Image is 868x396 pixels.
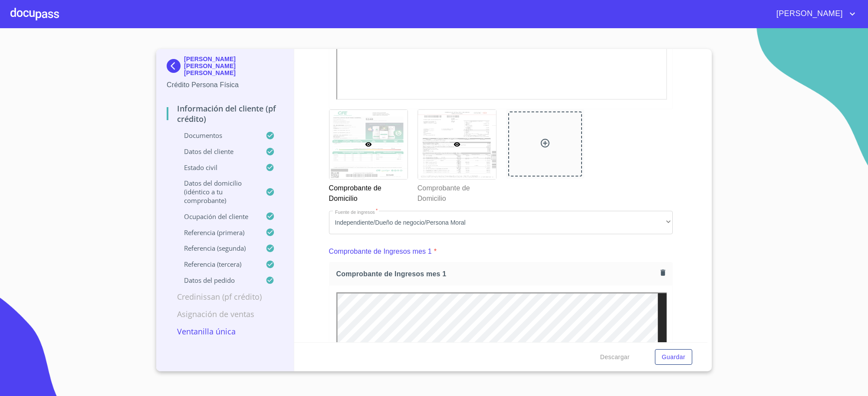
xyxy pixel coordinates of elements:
[167,309,283,319] p: Asignación de Ventas
[167,260,266,268] p: Referencia (tercera)
[655,349,692,365] button: Guardar
[167,163,266,172] p: Estado Civil
[600,352,630,363] span: Descargar
[336,269,657,278] span: Comprobante de Ingresos mes 1
[770,7,847,21] span: [PERSON_NAME]
[167,179,266,205] p: Datos del domicilio (idéntico a tu comprobante)
[167,212,266,221] p: Ocupación del Cliente
[167,228,266,237] p: Referencia (primera)
[167,80,283,90] p: Crédito Persona Física
[167,56,283,80] div: [PERSON_NAME] [PERSON_NAME] [PERSON_NAME]
[167,244,266,252] p: Referencia (segunda)
[418,180,496,204] p: Comprobante de Domicilio
[167,326,283,337] p: Ventanilla única
[329,211,673,234] div: Independiente/Dueño de negocio/Persona Moral
[329,246,432,257] p: Comprobante de Ingresos mes 1
[167,291,283,302] p: Credinissan (PF crédito)
[184,56,283,76] p: [PERSON_NAME] [PERSON_NAME] [PERSON_NAME]
[167,131,266,140] p: Documentos
[770,7,858,21] button: account of current user
[167,103,283,124] p: Información del cliente (PF crédito)
[329,180,407,204] p: Comprobante de Domicilio
[597,349,633,365] button: Descargar
[662,352,685,363] span: Guardar
[167,276,266,285] p: Datos del pedido
[167,147,266,156] p: Datos del cliente
[167,59,184,73] img: Docupass spot blue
